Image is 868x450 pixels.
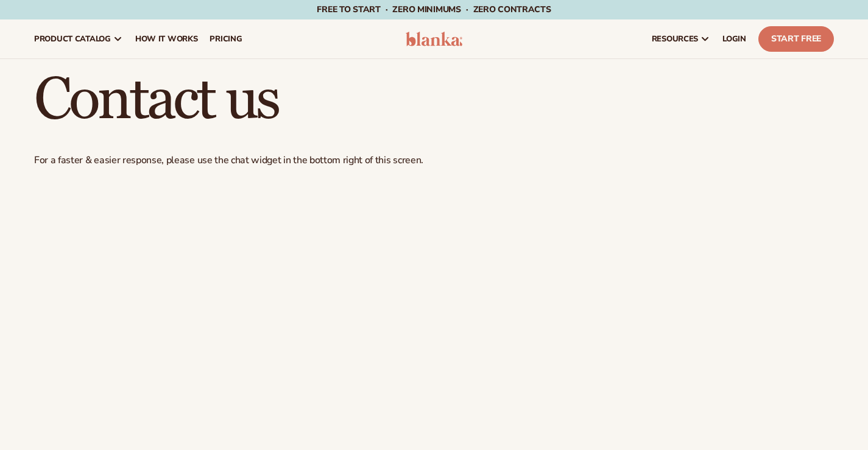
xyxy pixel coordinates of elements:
[28,19,129,58] a: product catalog
[406,32,463,46] img: logo
[34,34,111,44] span: product catalog
[129,19,204,58] a: How It Works
[652,34,698,44] span: resources
[135,34,198,44] span: How It Works
[646,19,716,58] a: resources
[317,4,551,15] span: Free to start · ZERO minimums · ZERO contracts
[34,71,834,130] h1: Contact us
[716,19,752,58] a: LOGIN
[758,26,834,52] a: Start Free
[722,34,746,44] span: LOGIN
[210,34,242,44] span: pricing
[34,154,834,167] p: For a faster & easier response, please use the chat widget in the bottom right of this screen.
[203,19,248,58] a: pricing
